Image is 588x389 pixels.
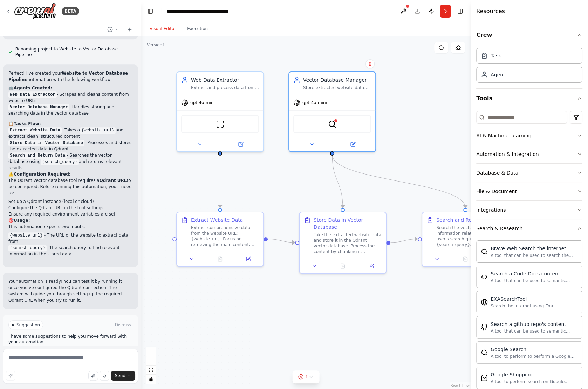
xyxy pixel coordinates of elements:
[451,384,470,388] a: React Flow attribution
[305,373,308,380] span: 1
[476,225,522,232] div: Search & Research
[491,278,578,284] div: A tool that can be used to semantic search a query from a Code Docs content.
[8,152,67,159] code: Search and Return Data
[491,346,578,353] div: Google Search
[436,225,504,247] div: Search the vector database for information related to the user's search query: {search_query}. Us...
[476,169,518,176] div: Database & Data
[100,178,127,183] strong: Qdrant URL
[8,140,84,146] code: Store Data in Vector Database
[476,89,582,108] button: Tools
[491,328,578,334] div: A tool that can be used to semantic search a query from a github repo's content. This is not the ...
[299,212,387,274] div: Store Data in Vector DatabaseTake the extracted website data and store it in the Qdrant vector da...
[491,245,578,252] div: Brave Web Search the internet
[476,151,539,158] div: Automation & Integration
[8,91,132,104] li: - Scrapes and cleans content from website URLs
[329,155,346,208] g: Edge from a37bbe9d-d770-44c0-a0e8-348fc5bcb38b to 8fd974a9-2940-45c9-ae72-36f222b56a9b
[8,217,132,224] h2: 🎯
[491,321,578,328] div: Search a github repo's content
[491,270,578,277] div: Search a Code Docs content
[481,324,488,331] img: GithubSearchTool
[328,262,358,270] button: No output available
[476,132,531,139] div: AI & Machine Learning
[365,59,375,68] button: Delete node
[422,212,509,267] div: Search and Return DataSearch the vector database for information related to the user's search que...
[491,52,501,59] div: Task
[476,45,582,88] div: Crew
[455,6,465,16] button: Hide right sidebar
[146,366,156,375] button: fit view
[176,212,264,267] div: Extract Website DataExtract comprehensive data from the website URL: {website_url}. Focus on retr...
[114,321,132,328] button: Dismiss
[491,303,553,309] div: Search the internet using Exa
[476,188,517,195] div: File & Document
[476,206,506,213] div: Integrations
[476,201,582,219] button: Integrations
[390,236,417,246] g: Edge from 8fd974a9-2940-45c9-ae72-36f222b56a9b to add695c4-0822-4217-95b0-826da1ec6dc8
[8,152,132,171] li: - Searches the vector database using and returns relevant results
[8,104,132,116] li: - Handles storing and searching data in the vector database
[491,71,505,78] div: Agent
[329,155,469,208] g: Edge from a37bbe9d-d770-44c0-a0e8-348fc5bcb38b to add695c4-0822-4217-95b0-826da1ec6dc8
[16,322,40,328] span: Suggestion
[8,85,132,91] h2: 🤖
[14,121,41,126] strong: Tasks Flow:
[8,104,69,110] code: Vector Database Manager
[14,218,30,223] strong: Usage:
[147,42,165,48] div: Version 1
[8,177,132,196] p: The Qdrant vector database tool requires a to be configured. Before running this automation, you'...
[268,236,295,246] g: Edge from 2e8c2272-1f3b-4e36-b7db-251fd1cbd573 to 8fd974a9-2940-45c9-ae72-36f222b56a9b
[8,245,47,251] code: {search_query}
[481,374,488,381] img: SerpApiGoogleShoppingTool
[124,25,135,34] button: Start a new chat
[328,120,336,128] img: QdrantVectorSearchTool
[359,262,383,270] button: Open in side panel
[8,139,132,152] li: - Processes and stores the extracted data in Qdrant
[236,255,260,263] button: Open in side panel
[41,159,79,165] code: {search_query}
[333,140,372,149] button: Open in side panel
[314,217,382,231] div: Store Data in Vector Database
[293,370,320,383] button: 1
[8,127,62,134] code: Extract Website Data
[15,46,132,57] span: Renaming project to Website to Vector Database Pipeline
[182,22,213,36] button: Execution
[167,8,246,15] nav: breadcrumb
[476,25,582,45] button: Crew
[8,71,128,82] strong: Website to Vector Database Pipeline
[451,255,480,263] button: No output available
[288,71,376,152] div: Vector Database ManagerStore extracted website data into a vector database and perform intelligen...
[8,245,132,257] li: - The search query to find relevant information in the stored data
[100,371,109,381] button: Click to speak your automation idea
[176,71,264,152] div: Web Data ExtractorExtract and process data from website URLs provided by the user, ensuring clean...
[221,140,260,149] button: Open in side panel
[6,371,15,381] button: Improve this prompt
[217,155,224,208] g: Edge from 37b4be82-9a4c-4575-98f4-9e929b2bb3f8 to 2e8c2272-1f3b-4e36-b7db-251fd1cbd573
[146,347,156,384] div: React Flow controls
[476,219,582,238] button: Search & Research
[8,278,132,303] p: Your automation is ready! You can test it by running it once you've configured the Qdrant connect...
[14,172,71,177] strong: Configuration Required:
[8,205,132,211] li: Configure the Qdrant URL in the tool settings
[145,6,155,16] button: Hide left sidebar
[481,349,488,356] img: SerpApiGoogleSearchTool
[146,347,156,356] button: zoom in
[491,253,578,258] div: A tool that can be used to search the internet with a search_query.
[8,232,132,245] li: - The URL of the website to extract data from
[216,120,224,128] img: ScrapeWebsiteTool
[8,211,132,217] li: Ensure any required environment variables are set
[8,127,132,139] li: - Takes a and extracts clean, structured content
[476,145,582,163] button: Automation & Integration
[111,371,135,381] button: Send
[80,127,116,134] code: {website_url}
[481,273,488,280] img: CodeDocsSearchTool
[436,217,495,224] div: Search and Return Data
[115,373,125,378] span: Send
[8,198,132,205] li: Set up a Qdrant instance (local or cloud)
[491,371,578,378] div: Google Shopping
[303,76,371,83] div: Vector Database Manager
[481,299,488,306] img: EXASearchTool
[8,121,132,127] h2: 📋
[62,7,79,15] div: BETA
[476,164,582,182] button: Database & Data
[314,232,382,254] div: Take the extracted website data and store it in the Qdrant vector database. Process the content b...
